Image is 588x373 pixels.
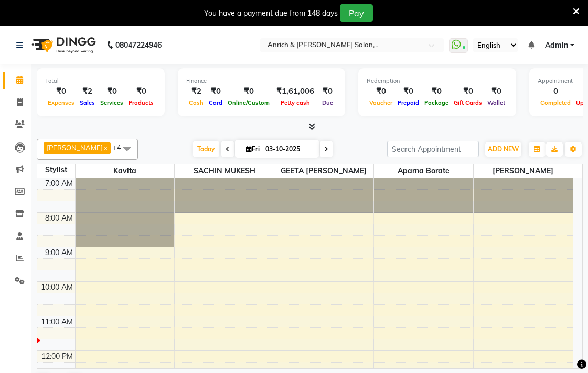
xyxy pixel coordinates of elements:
[206,99,225,106] span: Card
[374,164,473,178] span: Aparna borate
[77,99,98,106] span: Sales
[186,76,337,85] div: Finance
[538,85,573,97] div: 0
[43,178,75,189] div: 7:00 AM
[485,99,508,106] span: Wallet
[39,282,75,293] div: 10:00 AM
[47,144,103,152] span: [PERSON_NAME]
[45,99,77,106] span: Expenses
[387,141,479,157] input: Search Appointment
[115,30,162,60] b: 08047224946
[206,85,225,97] div: ₹0
[262,141,315,157] input: 2025-10-03
[278,99,313,106] span: Petty cash
[488,145,519,153] span: ADD NEW
[451,99,485,106] span: Gift Cards
[243,145,262,153] span: Fri
[103,144,108,152] a: x
[37,164,75,175] div: Stylist
[39,351,75,362] div: 12:00 PM
[175,164,274,178] span: SACHIN MUKESH
[340,4,373,22] button: Pay
[274,164,373,178] span: GEETA [PERSON_NAME]
[272,85,318,97] div: ₹1,61,006
[43,247,75,258] div: 9:00 AM
[395,99,422,106] span: Prepaid
[474,164,573,178] span: [PERSON_NAME]
[77,85,98,97] div: ₹2
[76,164,175,178] span: Kavita
[395,85,422,97] div: ₹0
[422,85,451,97] div: ₹0
[225,99,272,106] span: Online/Custom
[367,76,508,85] div: Redemption
[367,85,395,97] div: ₹0
[186,99,206,106] span: Cash
[319,99,336,106] span: Due
[113,143,129,151] span: +4
[39,316,75,327] div: 11:00 AM
[204,8,338,19] div: You have a payment due from 148 days
[451,85,485,97] div: ₹0
[43,213,75,224] div: 8:00 AM
[545,40,568,51] span: Admin
[485,142,521,157] button: ADD NEW
[538,99,573,106] span: Completed
[367,99,395,106] span: Voucher
[186,85,206,97] div: ₹2
[27,30,99,60] img: logo
[98,85,126,97] div: ₹0
[126,85,156,97] div: ₹0
[98,99,126,106] span: Services
[45,76,156,85] div: Total
[45,85,77,97] div: ₹0
[225,85,272,97] div: ₹0
[422,99,451,106] span: Package
[318,85,337,97] div: ₹0
[485,85,508,97] div: ₹0
[193,141,219,157] span: Today
[126,99,156,106] span: Products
